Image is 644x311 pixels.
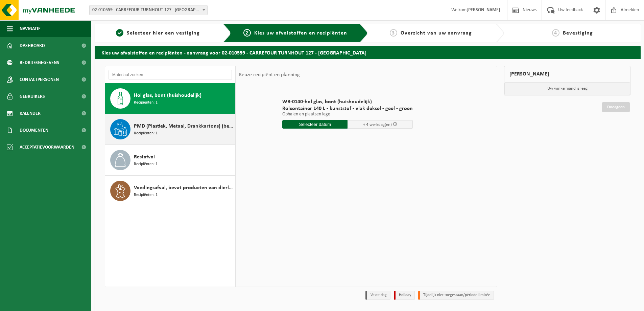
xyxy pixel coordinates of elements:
li: Vaste dag [365,291,390,300]
span: Rolcontainer 140 L - kunststof - vlak deksel - geel - groen [282,105,413,112]
button: Voedingsafval, bevat producten van dierlijke oorsprong, gemengde verpakking (exclusief glas), cat... [105,176,235,206]
button: Restafval Recipiënten: 1 [105,145,235,176]
p: Uw winkelmand is leeg [504,82,630,95]
p: Ophalen en plaatsen lege [282,112,413,117]
li: Holiday [394,291,415,300]
button: PMD (Plastiek, Metaal, Drankkartons) (bedrijven) Recipiënten: 1 [105,114,235,145]
span: Selecteer hier een vestiging [127,30,200,36]
span: Kalender [20,105,41,122]
input: Selecteer datum [282,120,348,129]
div: Keuze recipiënt en planning [236,66,303,83]
span: 3 [390,29,397,37]
input: Materiaal zoeken [109,70,232,80]
span: Recipiënten: 1 [134,130,158,137]
span: 2 [243,29,251,37]
span: Bedrijfsgegevens [20,54,59,71]
span: Contactpersonen [20,71,59,88]
span: Recipiënten: 1 [134,99,158,106]
span: Acceptatievoorwaarden [20,139,74,156]
span: WB-0140-hol glas, bont (huishoudelijk) [282,98,413,105]
strong: [PERSON_NAME] [467,7,500,13]
span: Bevestiging [563,30,593,36]
button: Hol glas, bont (huishoudelijk) Recipiënten: 1 [105,83,235,114]
li: Tijdelijk niet toegestaan/période limitée [418,291,494,300]
span: Hol glas, bont (huishoudelijk) [134,91,201,99]
div: [PERSON_NAME] [504,66,630,82]
span: PMD (Plastiek, Metaal, Drankkartons) (bedrijven) [134,122,233,130]
h2: Kies uw afvalstoffen en recipiënten - aanvraag voor 02-010559 - CARREFOUR TURNHOUT 127 - [GEOGRAP... [95,46,641,59]
span: Overzicht van uw aanvraag [401,30,472,36]
span: Documenten [20,122,48,139]
span: Dashboard [20,37,45,54]
span: Recipiënten: 1 [134,192,158,198]
span: Navigatie [20,20,41,37]
span: Recipiënten: 1 [134,161,158,168]
span: 1 [116,29,123,37]
span: 4 [552,29,559,37]
a: Doorgaan [602,102,630,112]
span: 02-010559 - CARREFOUR TURNHOUT 127 - TURNHOUT [89,5,208,15]
span: + 4 werkdag(en) [363,123,392,127]
span: 02-010559 - CARREFOUR TURNHOUT 127 - TURNHOUT [90,5,207,15]
span: Voedingsafval, bevat producten van dierlijke oorsprong, gemengde verpakking (exclusief glas), cat... [134,184,233,192]
a: 1Selecteer hier een vestiging [98,29,218,37]
span: Gebruikers [20,88,45,105]
span: Kies uw afvalstoffen en recipiënten [254,30,347,36]
span: Restafval [134,153,155,161]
